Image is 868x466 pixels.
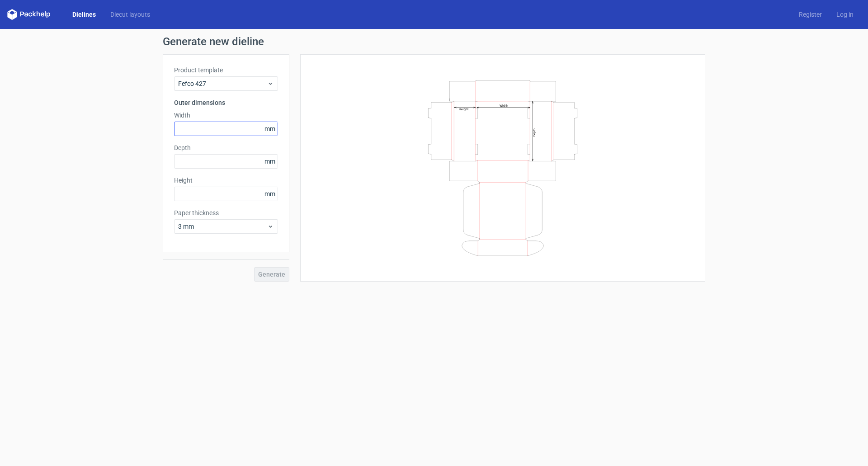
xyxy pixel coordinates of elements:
[459,107,468,111] text: Height
[262,187,278,201] span: mm
[174,143,278,152] label: Depth
[262,122,278,136] span: mm
[174,111,278,120] label: Width
[262,155,278,168] span: mm
[65,10,103,19] a: Dielines
[174,66,278,75] label: Product template
[178,79,267,88] span: Fefco 427
[174,176,278,185] label: Height
[533,128,536,136] text: Depth
[500,103,508,107] text: Width
[178,222,267,231] span: 3 mm
[174,98,278,107] h3: Outer dimensions
[163,36,705,47] h1: Generate new dieline
[792,10,829,19] a: Register
[103,10,157,19] a: Diecut layouts
[174,208,278,217] label: Paper thickness
[829,10,861,19] a: Log in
